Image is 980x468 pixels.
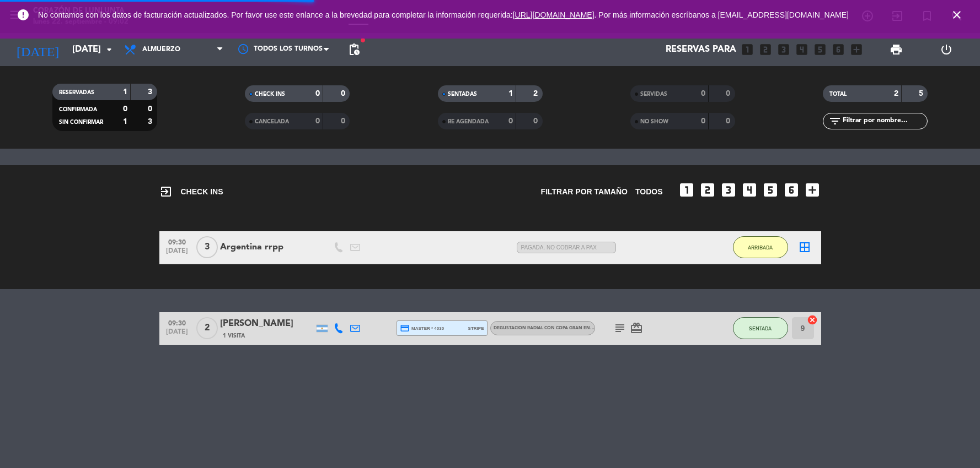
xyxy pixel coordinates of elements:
span: TODOS [635,186,663,198]
strong: 0 [533,117,540,125]
strong: 1 [123,88,127,96]
i: exit_to_app [159,185,173,198]
i: error [17,8,30,21]
span: stripe [468,325,484,332]
span: NO SHOW [640,119,668,124]
span: CHECK INS [159,185,223,198]
span: RESERVADAS [59,90,94,95]
i: looks_one [740,42,754,57]
i: looks_5 [762,181,779,199]
button: SENTADA [733,317,788,339]
span: CANCELADA [255,119,289,124]
i: add_box [804,181,821,199]
span: SENTADA [749,325,772,331]
i: credit_card [400,323,410,333]
i: card_giftcard [630,322,643,335]
span: CHECK INS [255,91,285,97]
strong: 2 [533,90,540,97]
span: SENTADAS [448,91,477,97]
div: [PERSON_NAME] [220,317,314,331]
button: ARRIBADA [733,236,788,258]
span: [DATE] [163,247,191,260]
i: power_settings_new [940,43,953,56]
strong: 0 [148,105,154,113]
i: looks_6 [831,42,845,57]
span: [DATE] [163,328,191,341]
strong: 2 [894,90,898,97]
i: add_box [849,42,864,57]
i: arrow_drop_down [103,43,116,56]
i: border_all [798,241,811,254]
i: close [950,8,963,21]
strong: 0 [341,90,347,97]
span: master * 4030 [400,323,445,333]
span: No contamos con los datos de facturación actualizados. Por favor use este enlance a la brevedad p... [38,10,849,19]
span: SIN CONFIRMAR [59,119,103,125]
span: pending_actions [347,43,361,56]
span: 1 Visita [223,331,245,340]
span: CONFIRMADA [59,107,97,112]
a: . Por más información escríbanos a [EMAIL_ADDRESS][DOMAIN_NAME] [595,10,849,19]
strong: 0 [315,117,320,125]
span: 3 [196,236,218,258]
span: TOTAL [829,91,847,97]
i: looks_3 [720,181,737,199]
span: Filtrar por tamaño [541,186,628,198]
strong: 0 [341,117,347,125]
strong: 5 [919,90,925,97]
strong: 0 [123,105,127,113]
a: [URL][DOMAIN_NAME] [513,10,595,19]
strong: 1 [508,90,513,97]
strong: 3 [148,118,154,126]
i: looks_6 [783,181,800,199]
i: cancel [807,314,818,325]
span: ARRIBADA [748,244,773,251]
span: DEGUSTACION RADIAL CON COPA GRAN ENEMIGO [494,326,606,330]
input: Filtrar por nombre... [842,115,927,127]
i: looks_5 [813,42,827,57]
span: PAGADA. NO COBRAR A PAX [517,242,616,253]
span: SERVIDAS [640,91,667,97]
strong: 0 [508,117,513,125]
strong: 0 [701,90,705,97]
span: fiber_manual_record [360,37,366,43]
i: looks_two [758,42,773,57]
span: 09:30 [163,316,191,329]
i: looks_3 [776,42,791,57]
strong: 0 [726,90,732,97]
i: subject [613,322,626,335]
span: 2 [196,317,218,339]
strong: 0 [315,90,320,97]
div: LOG OUT [922,33,972,66]
span: Reservas para [666,45,736,55]
i: looks_two [699,181,716,199]
span: RE AGENDADA [448,119,489,124]
i: filter_list [828,115,842,128]
strong: 0 [701,117,705,125]
span: print [890,43,903,56]
strong: 0 [726,117,732,125]
i: looks_4 [795,42,809,57]
span: Almuerzo [142,46,180,53]
strong: 3 [148,88,154,96]
i: looks_one [678,181,695,199]
span: 09:30 [163,235,191,248]
i: [DATE] [8,37,67,62]
i: looks_4 [741,181,758,199]
div: Argentina rrpp [220,240,314,254]
strong: 1 [123,118,127,126]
